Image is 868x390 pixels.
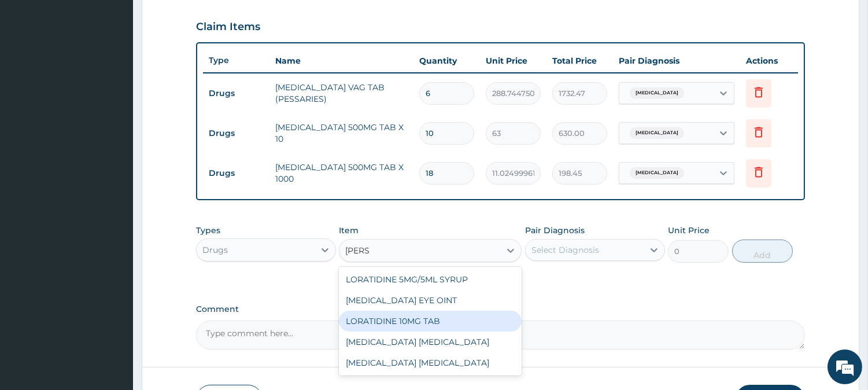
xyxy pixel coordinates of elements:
td: Drugs [203,83,269,104]
div: Chat with us now [60,65,194,80]
label: Pair Diagnosis [525,225,585,236]
div: Select Diagnosis [531,244,599,256]
th: Unit Price [480,49,546,72]
td: Drugs [203,163,269,184]
th: Pair Diagnosis [613,49,740,72]
label: Item [339,225,359,236]
div: Drugs [202,244,228,256]
span: [MEDICAL_DATA] [630,87,684,99]
label: Comment [196,304,805,314]
th: Quantity [413,49,480,72]
span: We're online! [67,120,160,237]
div: [MEDICAL_DATA] [MEDICAL_DATA] [339,332,522,352]
button: Add [732,240,793,263]
th: Type [203,50,269,71]
th: Actions [740,49,798,72]
img: d_794563401_company_1708531726252_794563401 [21,58,47,87]
textarea: Type your message and hit 'Enter' [6,264,220,304]
td: Drugs [203,123,269,144]
td: [MEDICAL_DATA] 500MG TAB X 10 [269,116,413,150]
label: Types [196,226,220,236]
span: [MEDICAL_DATA] [630,127,684,139]
span: [MEDICAL_DATA] [630,167,684,179]
div: LORATIDINE 5MG/5ML SYRUP [339,269,522,290]
div: LORATIDINE 10MG TAB [339,311,522,332]
h3: Claim Items [196,21,260,34]
div: Minimize live chat window [190,6,217,34]
th: Total Price [546,49,613,72]
td: [MEDICAL_DATA] VAG TAB (PESSARIES) [269,76,413,111]
label: Unit Price [668,225,710,236]
td: [MEDICAL_DATA] 500MG TAB X 1000 [269,156,413,190]
div: [MEDICAL_DATA] [MEDICAL_DATA] [339,352,522,373]
th: Name [269,49,413,72]
div: [MEDICAL_DATA] EYE OINT [339,290,522,311]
